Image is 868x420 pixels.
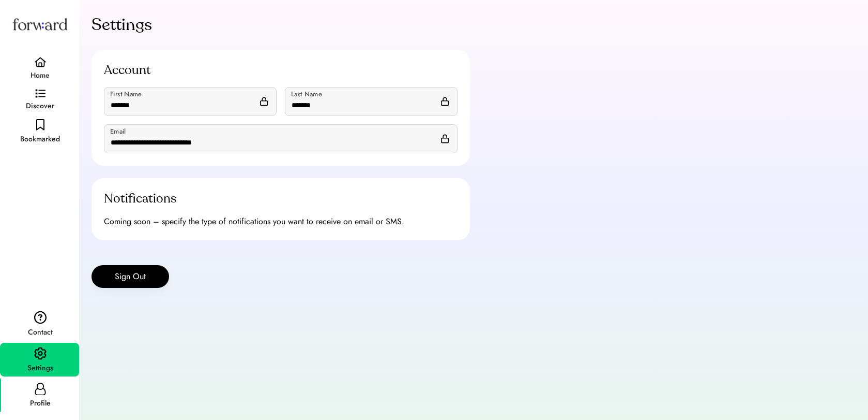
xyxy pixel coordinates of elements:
[441,134,449,143] img: lock.svg
[441,97,449,106] img: lock.svg
[35,89,45,98] img: discover.svg
[34,57,47,67] img: home.svg
[30,397,51,410] div: Profile
[104,62,151,79] div: Account
[92,12,152,37] div: Settings
[92,265,169,288] button: Sign Out
[34,347,47,360] img: settings.svg
[104,191,176,207] div: Notifications
[31,69,50,82] div: Home
[27,362,53,374] div: Settings
[104,215,404,228] div: Coming soon – specify the type of notifications you want to receive on email or SMS.
[10,8,69,40] img: Forward logo
[260,97,268,106] img: lock.svg
[34,311,47,324] img: contact.svg
[20,133,60,146] div: Bookmarked
[26,100,54,112] div: Discover
[36,119,44,131] img: bookmark-black.svg
[28,326,53,339] div: Contact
